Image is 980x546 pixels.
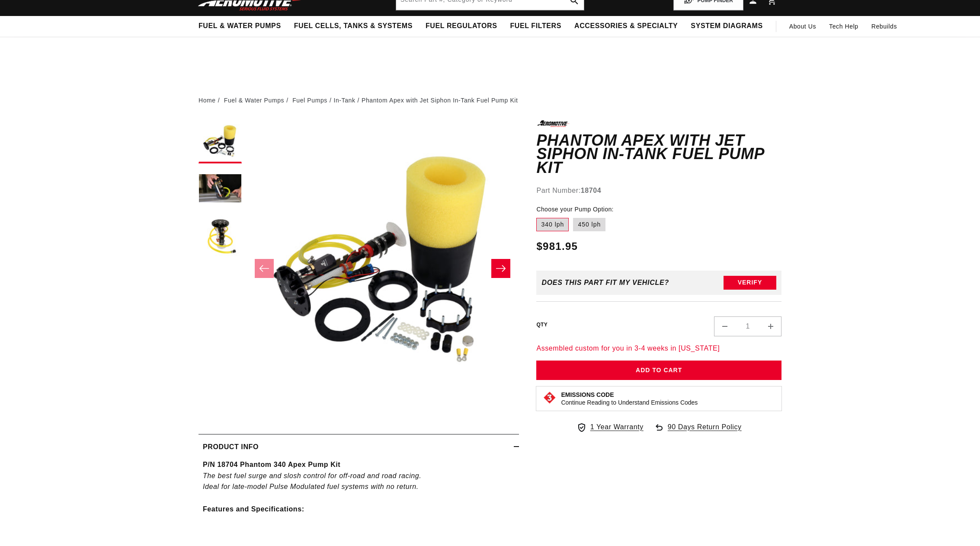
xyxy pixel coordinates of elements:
button: Verify [724,276,776,290]
span: Fuel & Water Pumps [199,22,281,31]
p: Continue Reading to Understand Emissions Codes [561,399,698,406]
summary: Fuel Regulators [419,16,503,36]
span: Accessories & Specialty [574,22,678,31]
span: Fuel Filters [510,22,561,31]
li: In-Tank [333,96,362,105]
strong: P/N 18704 Phantom 340 Apex Pump Kit [203,461,340,468]
h2: Product Info [203,441,259,453]
span: Tech Help [829,22,858,31]
b: Features and Specifications: [203,505,304,513]
summary: Rebuilds [865,16,903,37]
li: Phantom Apex with Jet Siphon In-Tank Fuel Pump Kit [362,96,518,105]
span: 90 Days Return Policy [668,421,742,441]
span: Fuel Cells, Tanks & Systems [294,22,413,31]
a: 90 Days Return Policy [654,421,742,441]
summary: Fuel Filters [503,16,568,36]
strong: 18704 [581,187,602,194]
span: 1 Year Warranty [590,421,644,433]
img: Emissions code [543,391,557,405]
em: Ideal for late-model Pulse Modulated fuel systems with no return. [203,483,419,490]
label: 450 lph [573,218,605,232]
button: Slide right [491,259,510,278]
p: Assembled custom for you in 3-4 weeks in [US_STATE] [536,343,781,354]
span: Rebuilds [871,22,897,31]
h1: Phantom Apex with Jet Siphon In-Tank Fuel Pump Kit [536,134,781,175]
span: About Us [789,23,816,30]
a: Home [199,96,216,105]
button: Emissions CodeContinue Reading to Understand Emissions Codes [561,391,698,406]
summary: Fuel & Water Pumps [192,16,288,36]
a: Fuel Pumps [292,96,327,105]
span: System Diagrams [691,22,762,31]
button: Load image 1 in gallery view [199,120,242,163]
em: The best fuel surge and slosh control for off-road and road racing. [203,472,421,479]
button: Load image 2 in gallery view [199,168,242,211]
span: $981.95 [536,239,578,254]
div: Does This part fit My vehicle? [541,279,669,287]
media-gallery: Gallery Viewer [199,120,519,416]
a: 1 Year Warranty [576,421,644,433]
summary: System Diagrams [684,16,769,36]
strong: Emissions Code [561,391,614,398]
span: Fuel Regulators [426,22,497,31]
summary: Fuel Cells, Tanks & Systems [288,16,419,36]
button: Load image 3 in gallery view [199,215,242,259]
summary: Tech Help [823,16,865,37]
button: Slide left [255,259,274,278]
a: About Us [783,16,823,37]
summary: Accessories & Specialty [568,16,684,36]
label: 340 lph [536,218,569,232]
legend: Choose your Pump Option: [536,205,614,214]
label: QTY [536,321,548,329]
a: Fuel & Water Pumps [224,96,284,105]
div: Part Number: [536,185,781,196]
button: Add to Cart [536,361,781,380]
summary: Product Info [199,434,519,460]
nav: breadcrumbs [199,96,781,105]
